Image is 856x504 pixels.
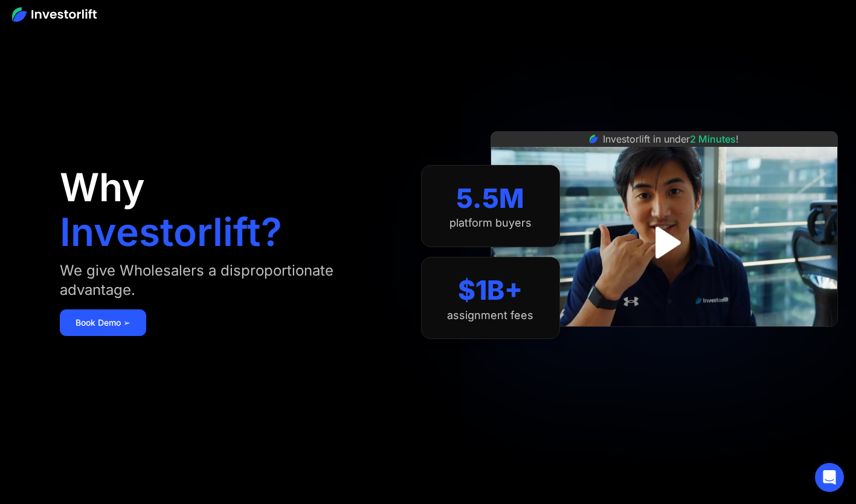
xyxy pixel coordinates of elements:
h1: Investorlift? [60,213,282,251]
div: $1B+ [458,274,523,306]
span: 2 Minutes [690,133,736,145]
div: platform buyers [449,216,532,230]
h1: Why [60,168,145,207]
div: We give Wholesalers a disproportionate advantage. [60,261,396,300]
div: Investorlift in under ! [603,132,739,146]
a: open lightbox [637,216,691,270]
div: assignment fees [447,309,533,322]
iframe: Customer reviews powered by Trustpilot [573,333,755,347]
div: Open Intercom Messenger [815,463,844,492]
div: 5.5M [456,183,524,215]
a: Book Demo ➢ [60,309,146,336]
